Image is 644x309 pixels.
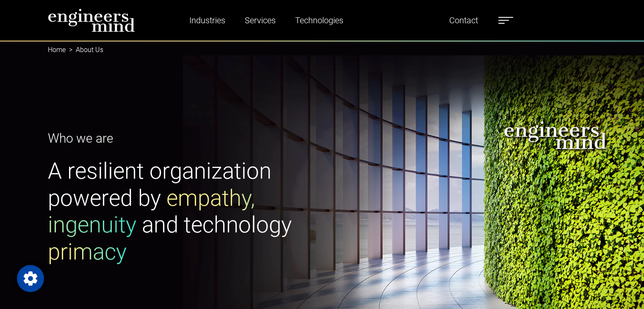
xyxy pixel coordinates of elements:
[241,11,279,30] a: Services
[292,11,347,30] a: Technologies
[48,185,255,238] span: empathy, ingenuity
[48,158,317,265] h1: A resilient organization powered by and technology
[186,11,229,30] a: Industries
[446,11,481,30] a: Contact
[48,46,66,54] a: Home
[48,239,127,265] span: primacy
[48,41,597,59] nav: breadcrumb
[48,129,317,148] p: Who we are
[48,8,135,32] img: logo
[66,45,103,55] li: About Us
